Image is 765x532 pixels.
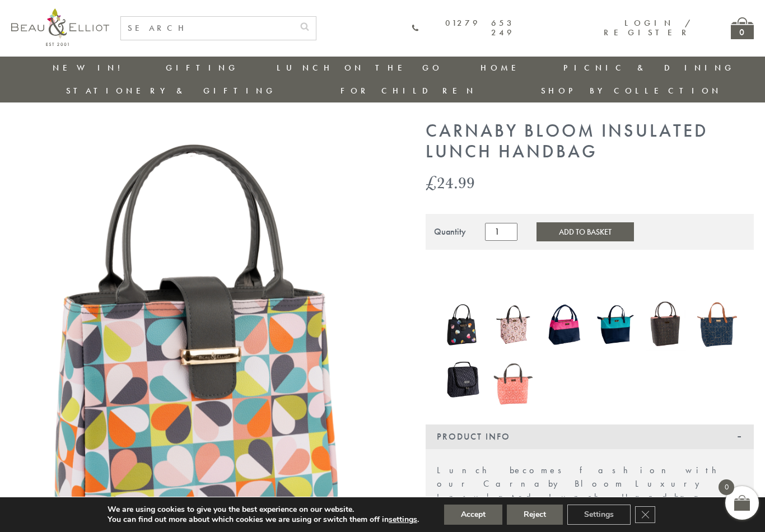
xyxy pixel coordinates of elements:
[442,353,482,408] a: Manhattan Larger Lunch Bag
[481,62,525,73] a: Home
[731,17,754,39] a: 0
[719,479,734,495] span: 0
[563,62,735,73] a: Picnic & Dining
[697,298,737,351] img: Navy 7L Luxury Insulated Lunch Bag
[442,353,482,405] img: Manhattan Larger Lunch Bag
[53,62,128,73] a: New in!
[697,298,737,353] a: Navy 7L Luxury Insulated Lunch Bag
[11,8,109,46] img: logo
[646,298,686,350] img: Dove Insulated Lunch Bag
[166,62,239,73] a: Gifting
[567,505,631,525] button: Settings
[507,505,563,525] button: Reject
[590,256,756,283] iframe: Secure express checkout frame
[444,505,502,525] button: Accept
[544,298,584,353] a: Colour Block Insulated Lunch Bag
[485,223,517,241] input: Product quantity
[635,506,655,523] button: Close GDPR Cookie Banner
[426,121,754,162] h1: Carnaby Bloom Insulated Lunch Handbag
[108,515,419,525] p: You can find out more about which cookies we are using or switch them off in .
[426,171,437,194] span: £
[493,298,533,353] a: Boho Luxury Insulated Lunch Bag
[442,301,482,348] img: Emily Heart Insulated Lunch Bag
[493,298,533,350] img: Boho Luxury Insulated Lunch Bag
[595,298,635,353] a: Colour Block Luxury Insulated Lunch Bag
[66,85,276,96] a: Stationery & Gifting
[541,85,722,96] a: Shop by collection
[389,515,417,525] button: settings
[412,18,515,38] a: 01279 653 249
[426,424,754,449] div: Product Info
[434,227,466,237] div: Quantity
[108,505,419,515] p: We are using cookies to give you the best experience on our website.
[423,256,589,283] iframe: Secure express checkout frame
[277,62,442,73] a: Lunch On The Go
[604,17,692,38] a: Login / Register
[121,17,293,40] input: SEARCH
[426,171,475,194] bdi: 24.99
[340,85,477,96] a: For Children
[493,353,533,408] a: Insulated 7L Luxury Lunch Bag
[544,298,584,350] img: Colour Block Insulated Lunch Bag
[646,298,686,353] a: Dove Insulated Lunch Bag
[537,222,634,241] button: Add to Basket
[493,353,533,405] img: Insulated 7L Luxury Lunch Bag
[442,301,482,351] a: Emily Heart Insulated Lunch Bag
[595,298,635,350] img: Colour Block Luxury Insulated Lunch Bag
